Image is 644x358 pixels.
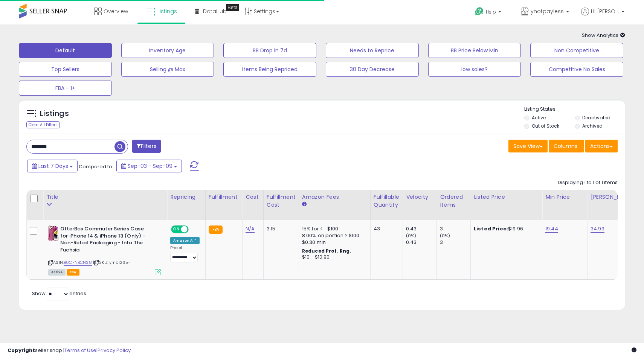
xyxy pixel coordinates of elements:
[38,162,68,170] span: Last 7 Days
[558,179,618,186] div: Displaying 1 to 1 of 1 items
[486,9,496,15] span: Help
[508,140,548,152] button: Save View
[170,245,200,262] div: Preset:
[582,123,603,129] label: Archived
[48,269,66,276] span: All listings currently available for purchase on Amazon
[27,160,78,172] button: Last 7 Days
[469,1,509,24] a: Help
[474,225,536,232] div: $19.96
[406,225,436,232] div: 0.43
[19,62,112,77] button: Top Sellers
[549,140,584,152] button: Columns
[67,269,79,276] span: FBA
[374,193,400,209] div: Fulfillable Quantity
[170,193,202,201] div: Repricing
[326,62,419,77] button: 30 Day Decrease
[19,43,112,58] button: Default
[406,233,417,239] small: (0%)
[302,225,365,232] div: 15% for <= $100
[132,140,161,153] button: Filters
[531,8,564,15] span: ynotpayless
[374,225,397,232] div: 43
[170,237,200,244] div: Amazon AI *
[554,142,577,150] span: Columns
[46,193,164,201] div: Title
[128,162,172,170] span: Sep-03 - Sep-09
[474,225,508,232] b: Listed Price:
[226,4,239,11] div: Tooltip anchor
[591,225,604,233] a: 34.99
[267,193,296,209] div: Fulfillment Cost
[530,62,623,77] button: Competitive No Sales
[591,8,619,15] span: Hi [PERSON_NAME]
[48,225,58,241] img: 41mQLDwBngL._SL40_.jpg
[428,62,521,77] button: low sales?
[545,193,584,201] div: Min Price
[32,290,86,297] span: Show: entries
[246,225,255,233] a: N/A
[48,225,161,274] div: ASIN:
[40,108,69,119] h5: Listings
[530,43,623,58] button: Non Competitive
[545,225,558,233] a: 19.44
[246,193,260,201] div: Cost
[302,201,307,208] small: Amazon Fees.
[440,239,470,246] div: 3
[302,254,365,261] div: $10 - $10.90
[60,225,152,255] b: OtterBox Commuter Series Case for iPhone 14 & iPhone 13 (Only) - Non-Retail Packaging - Into The ...
[475,7,484,16] i: Get Help
[582,32,625,39] span: Show Analytics
[582,114,610,121] label: Deactivated
[26,121,60,128] div: Clear All Filters
[116,160,182,172] button: Sep-03 - Sep-09
[302,239,365,246] div: $0.30 min
[188,226,200,233] span: OFF
[474,193,539,201] div: Listed Price
[532,114,546,121] label: Active
[326,43,419,58] button: Needs to Reprice
[585,140,618,152] button: Actions
[581,8,624,24] a: Hi [PERSON_NAME]
[157,8,177,15] span: Listings
[440,193,467,209] div: Ordered Items
[223,43,316,58] button: BB Drop in 7d
[93,259,132,265] span: | SKU: ymb1265-1
[223,62,316,77] button: Items Being Repriced
[172,226,181,233] span: ON
[406,193,433,201] div: Velocity
[209,193,239,201] div: Fulfillment
[104,8,128,15] span: Overview
[79,163,113,170] span: Compared to:
[267,225,293,232] div: 3.15
[64,259,92,266] a: B0CFNBCNS8
[406,239,436,246] div: 0.43
[524,106,625,113] p: Listing States:
[19,81,112,96] button: FBA - 1+
[302,248,351,254] b: Reduced Prof. Rng.
[440,225,470,232] div: 3
[532,123,559,129] label: Out of Stock
[428,43,521,58] button: BB Price Below Min
[302,232,365,239] div: 8.00% on portion > $100
[440,233,450,239] small: (0%)
[203,8,227,15] span: DataHub
[209,225,223,234] small: FBA
[302,193,367,201] div: Amazon Fees
[591,193,635,201] div: [PERSON_NAME]
[121,62,214,77] button: Selling @ Max
[121,43,214,58] button: Inventory Age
